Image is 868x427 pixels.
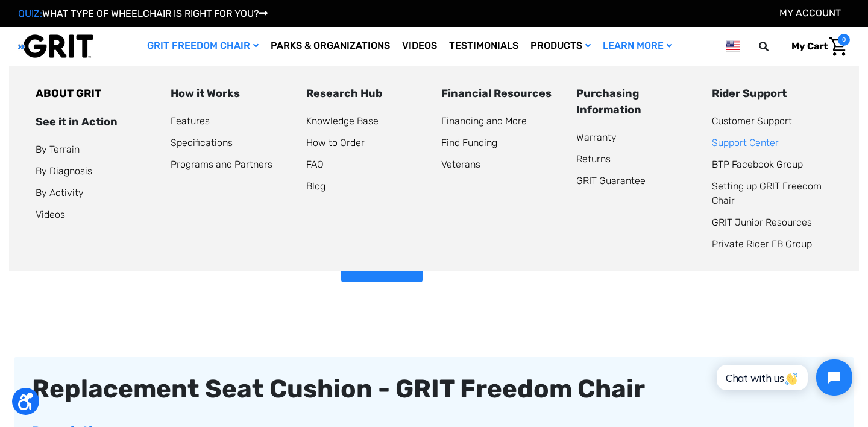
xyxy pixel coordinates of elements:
div: Financial Resources [441,86,562,102]
a: BTP Facebook Group [712,159,803,170]
a: Veterans [441,159,480,170]
div: How it Works [171,86,291,102]
a: Videos [36,209,65,220]
a: Specifications [171,137,233,148]
a: Knowledge Base [306,115,379,127]
iframe: Tidio Chat [703,349,863,406]
input: Search [764,34,782,59]
a: Support Center [712,137,779,148]
a: GRIT Junior Resources [712,217,812,228]
a: By Diagnosis [36,165,92,177]
a: Private Rider FB Group [712,238,812,250]
span: 0 [838,34,850,46]
a: Account [779,7,841,19]
div: Purchasing Information [576,86,697,118]
a: FAQ [306,159,324,170]
a: Cart with 0 items [782,34,850,59]
a: Parks & Organizations [265,27,396,66]
img: GRIT All-Terrain Wheelchair and Mobility Equipment [18,34,93,59]
a: Returns [576,153,611,165]
div: Rider Support [712,86,832,102]
a: Find Funding [441,137,497,148]
a: By Terrain [36,144,80,155]
a: Features [171,115,210,127]
a: Programs and Partners [171,159,272,170]
a: Financing and More [441,115,527,127]
a: Videos [396,27,443,66]
a: GRIT Freedom Chair [141,27,265,66]
img: us.png [726,39,740,54]
a: Products [524,27,597,66]
img: Cart [829,37,847,56]
a: Setting up GRIT Freedom Chair [712,180,822,206]
div: Research Hub [306,86,427,102]
a: Blog [306,180,325,192]
a: By Activity [36,187,84,198]
a: ABOUT GRIT [36,87,101,100]
div: Replacement Seat Cushion - GRIT Freedom Chair [32,375,836,403]
a: Testimonials [443,27,524,66]
a: How to Order [306,137,365,148]
a: QUIZ:WHAT TYPE OF WHEELCHAIR IS RIGHT FOR YOU? [18,8,268,19]
span: QUIZ: [18,8,42,19]
a: Warranty [576,131,617,143]
a: GRIT Guarantee [576,175,646,186]
a: Customer Support [712,115,792,127]
span: My Cart [791,40,828,52]
a: Learn More [597,27,678,66]
div: See it in Action [36,114,156,130]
